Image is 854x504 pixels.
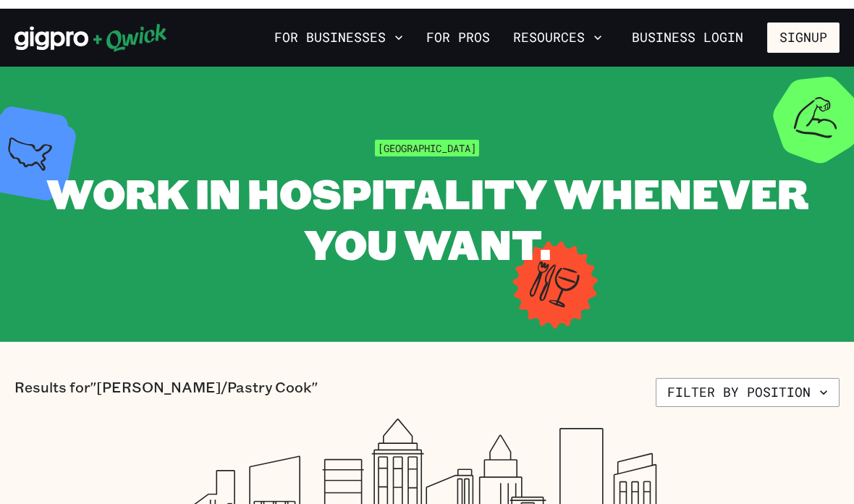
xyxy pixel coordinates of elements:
a: For Pros [420,17,496,41]
button: For Businesses [269,17,409,41]
button: Resources [507,17,608,41]
span: WORK IN HOSPITALITY WHENEVER YOU WANT. [46,157,808,262]
a: Business Login [620,14,756,44]
p: Results for "[PERSON_NAME]/Pastry Cook" [14,369,318,398]
button: Filter by position [656,369,840,398]
button: Signup [767,14,840,44]
span: [GEOGRAPHIC_DATA] [375,131,479,148]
